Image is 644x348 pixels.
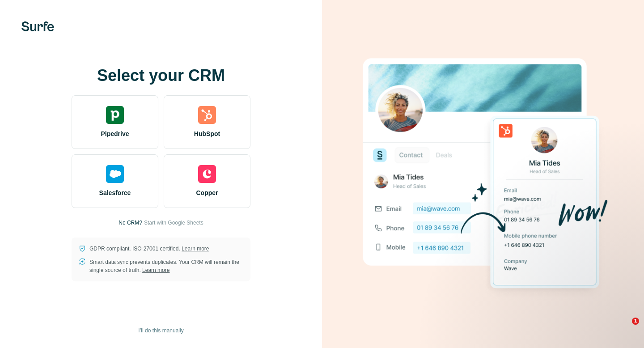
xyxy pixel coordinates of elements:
[182,246,209,252] a: Learn more
[21,21,54,31] img: Surfe's logo
[99,188,131,197] span: Salesforce
[138,327,183,335] span: I’ll do this manually
[72,67,250,85] h1: Select your CRM
[144,219,203,227] button: Start with Google Sheets
[132,324,190,337] button: I’ll do this manually
[142,267,169,273] a: Learn more
[196,188,218,197] span: Copper
[106,106,124,124] img: pipedrive's logo
[101,129,129,138] span: Pipedrive
[119,219,142,227] p: No CRM?
[89,258,243,274] p: Smart data sync prevents duplicates. Your CRM will remain the single source of truth.
[358,44,608,304] img: HUBSPOT image
[198,165,216,183] img: copper's logo
[198,106,216,124] img: hubspot's logo
[614,318,635,339] iframe: Intercom live chat
[106,165,124,183] img: salesforce's logo
[89,245,209,253] p: GDPR compliant. ISO-27001 certified.
[632,318,639,325] span: 1
[194,129,220,138] span: HubSpot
